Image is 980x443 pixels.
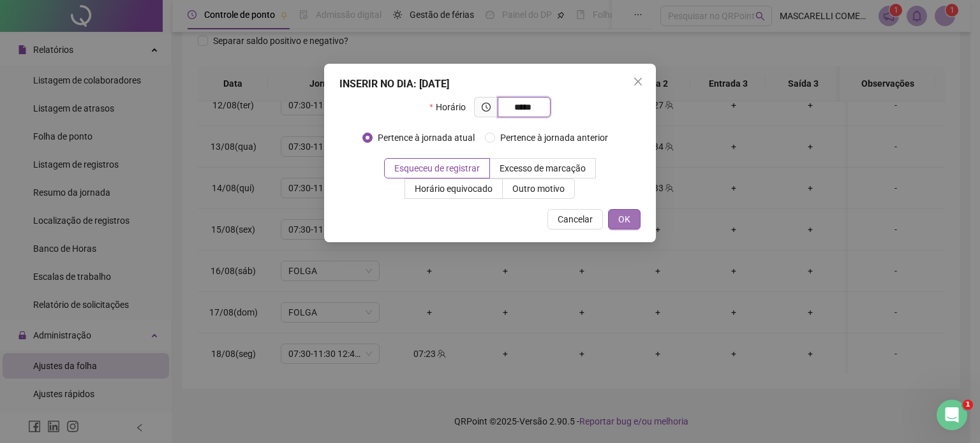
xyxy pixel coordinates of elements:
span: clock-circle [482,103,491,112]
span: Excesso de marcação [500,163,586,173]
span: Outro motivo [512,184,565,194]
span: Esqueceu de registrar [394,163,480,173]
label: Horário [429,97,473,117]
iframe: Intercom live chat [937,400,967,430]
span: close [633,76,643,87]
span: 1 [963,400,973,410]
span: Cancelar [558,212,593,226]
div: INSERIR NO DIA : [DATE] [339,76,641,92]
span: Horário equivocado [415,184,493,194]
span: Pertence à jornada atual [373,131,480,145]
button: OK [608,209,641,229]
span: Pertence à jornada anterior [495,131,613,145]
button: Cancelar [547,209,603,229]
button: Close [628,71,648,92]
span: OK [618,212,630,226]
